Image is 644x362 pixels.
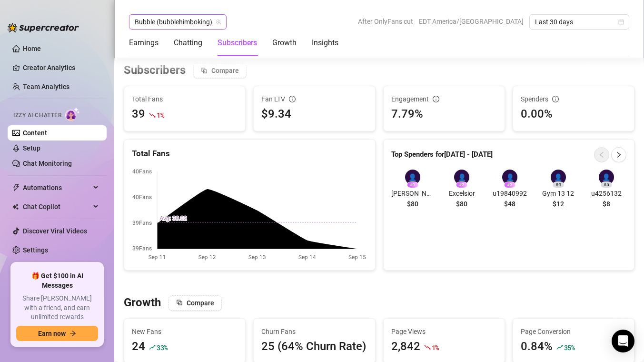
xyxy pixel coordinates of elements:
[16,294,98,322] span: Share [PERSON_NAME] with a friend, and earn unlimited rewards
[391,188,434,199] span: [PERSON_NAME]
[556,344,563,351] span: rise
[124,63,186,78] h3: Subscribers
[129,37,159,49] div: Earnings
[405,170,420,185] div: 👤
[23,199,90,214] span: Chat Copilot
[442,188,482,199] span: Excelsior
[504,181,515,188] div: # 3
[16,326,98,341] button: Earn nowarrow-right
[419,14,524,29] span: EDT America/[GEOGRAPHIC_DATA]
[612,330,634,352] div: Open Intercom Messenger
[521,326,626,337] span: Page Conversion
[407,181,418,188] div: # 1
[23,60,99,75] a: Creator Analytics
[521,338,553,356] div: 0.84%
[132,94,238,104] span: Total Fans
[132,147,367,160] div: Total Fans
[538,188,578,199] span: Gym 13 12
[16,271,98,290] span: 🎁 Get $100 in AI Messages
[187,299,214,307] span: Compare
[174,37,202,49] div: Chatting
[23,144,40,152] a: Setup
[454,170,469,185] div: 👤
[201,67,208,74] span: block
[312,37,338,49] div: Insights
[601,181,612,188] div: # 5
[8,23,79,32] img: logo-BBDzfeDw.svg
[157,111,164,120] span: 1 %
[424,344,431,351] span: fall
[289,96,296,102] span: info-circle
[132,105,145,123] div: 39
[535,15,624,29] span: Last 30 days
[135,15,221,29] span: Bubble (bubblehimboking)
[391,149,493,161] article: Top Spenders for [DATE] - [DATE]
[391,338,420,356] div: 2,842
[149,112,156,119] span: fall
[218,37,257,49] div: Subscribers
[69,330,76,337] span: arrow-right
[12,184,20,191] span: thunderbolt
[586,188,626,199] span: u4256132
[23,160,72,167] a: Chat Monitoring
[564,343,575,352] span: 35 %
[553,181,564,188] div: # 4
[176,299,183,306] span: block
[216,19,221,25] span: team
[23,227,87,235] a: Discover Viral Videos
[618,19,624,25] span: calendar
[432,343,439,352] span: 1 %
[23,45,41,52] a: Home
[456,181,467,188] div: # 2
[23,129,47,137] a: Content
[391,105,497,123] div: 7.79%
[261,338,367,356] div: 25 (64% Churn Rate)
[504,199,515,209] span: $48
[132,326,238,337] span: New Fans
[391,94,497,104] div: Engagement
[521,105,626,123] div: 0.00%
[261,105,367,123] div: $9.34
[124,295,161,311] h3: Growth
[12,203,19,210] img: Chat Copilot
[553,199,564,209] span: $12
[603,199,610,209] span: $8
[13,111,61,120] span: Izzy AI Chatter
[521,94,626,104] div: Spenders
[149,344,156,351] span: rise
[391,326,497,337] span: Page Views
[132,338,145,356] div: 24
[502,170,517,185] div: 👤
[407,199,418,209] span: $80
[552,96,559,102] span: info-circle
[551,170,566,185] div: 👤
[272,37,297,49] div: Growth
[23,83,69,90] a: Team Analytics
[261,94,367,104] div: Fan LTV
[456,199,467,209] span: $80
[490,188,530,199] span: u19840992
[65,107,80,121] img: AI Chatter
[599,170,614,185] div: 👤
[38,330,66,337] span: Earn now
[615,151,622,158] span: right
[211,67,239,74] span: Compare
[261,326,367,337] span: Churn Fans
[433,96,439,102] span: info-circle
[168,295,222,311] button: Compare
[23,180,90,195] span: Automations
[23,246,48,254] a: Settings
[358,14,413,29] span: After OnlyFans cut
[157,343,168,352] span: 33 %
[193,63,247,78] button: Compare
